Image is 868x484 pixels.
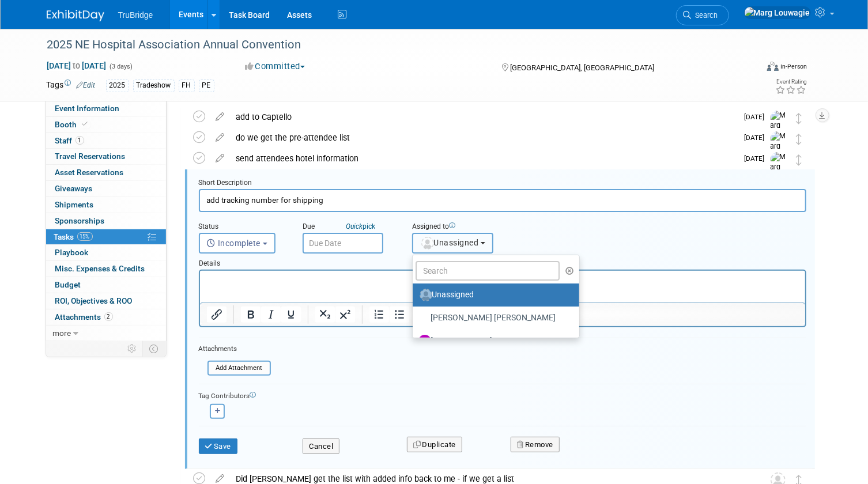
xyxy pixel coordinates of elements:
div: Details [199,254,806,270]
div: add to Captello [231,107,738,127]
td: Personalize Event Tab Strip [123,341,143,356]
div: Attachments [199,344,271,354]
div: Short Description [199,178,806,189]
input: Due Date [303,233,383,254]
button: Bold [240,307,260,323]
span: Shipments [55,200,94,209]
img: Marg Louwagie [744,6,811,19]
td: Tags [47,79,96,92]
a: ROI, Objectives & ROO [46,293,166,309]
a: Search [676,5,729,25]
img: Marg Louwagie [771,111,788,152]
a: Quickpick [344,222,378,231]
label: Unassigned [418,286,568,304]
img: Format-Inperson.png [767,62,779,71]
span: 2 [104,312,113,321]
div: do we get the pre-attendee list [231,128,738,148]
button: Incomplete [199,233,276,254]
button: Unassigned [412,233,494,254]
a: Asset Reservations [46,165,166,180]
a: Attachments2 [46,309,166,325]
a: Giveaways [46,181,166,196]
a: Playbook [46,245,166,260]
span: Playbook [55,248,89,257]
a: more [46,326,166,341]
span: TruBridge [118,10,153,20]
div: Event Format [695,60,807,77]
a: edit [210,474,231,484]
span: Budget [55,280,81,289]
i: Move task [797,154,802,165]
span: [GEOGRAPHIC_DATA], [GEOGRAPHIC_DATA] [510,63,654,72]
img: A.jpg [418,335,431,347]
span: 1 [76,136,84,145]
button: Remove [511,437,560,453]
span: Tasks [54,232,93,241]
a: Budget [46,277,166,293]
div: FH [179,80,195,92]
span: Travel Reservations [55,152,126,161]
div: Assigned to [412,222,551,233]
input: Name of task or a short description [199,189,806,211]
div: PE [199,80,214,92]
i: Move task [797,134,802,145]
button: Save [199,438,238,455]
span: [DATE] [745,154,771,162]
button: Cancel [303,438,339,455]
div: send attendees hotel information [231,149,738,168]
a: Misc. Expenses & Credits [46,261,166,277]
span: Incomplete [207,239,261,248]
span: Booth [55,120,90,129]
button: Numbered list [369,307,388,323]
img: Marg Louwagie [771,152,788,193]
div: In-Person [780,62,807,71]
iframe: Rich Text Area [200,271,805,302]
a: edit [210,112,231,122]
button: Italic [261,307,280,323]
span: 15% [77,232,93,241]
a: Tasks15% [46,229,166,245]
span: Giveaways [55,184,93,193]
a: Booth [46,117,166,133]
i: Booth reservation complete [82,121,88,127]
i: Quick [346,222,363,230]
img: Unassigned-User-Icon.png [420,289,432,301]
label: [PERSON_NAME] [418,332,568,350]
a: Edit [77,81,96,89]
td: Toggle Event Tabs [142,341,166,356]
button: Superscript [335,307,354,323]
a: edit [210,133,231,143]
span: ROI, Objectives & ROO [55,296,133,305]
button: Committed [241,60,310,73]
span: Staff [55,136,84,145]
span: Asset Reservations [55,168,124,177]
div: Event Rating [776,79,807,85]
a: Staff1 [46,133,166,149]
div: Tradeshow [133,80,175,92]
span: Search [692,11,718,20]
span: more [53,328,71,338]
a: Shipments [46,197,166,213]
span: [DATE] [DATE] [47,60,107,71]
a: Sponsorships [46,213,166,229]
span: Attachments [55,312,113,322]
div: 2025 [106,80,129,92]
span: [DATE] [745,134,771,142]
button: Insert/edit link [207,307,227,323]
span: [DATE] [745,113,771,121]
img: Marg Louwagie [771,131,788,172]
span: Sponsorships [55,216,105,225]
button: Subscript [315,307,334,323]
button: Bullet list [389,307,409,323]
a: edit [210,153,231,164]
label: [PERSON_NAME] [PERSON_NAME] [418,309,568,327]
i: Move task [797,113,802,124]
a: Event Information [46,101,166,116]
input: Search [416,261,560,281]
span: (3 days) [109,63,133,70]
span: Unassigned [420,238,479,247]
span: Misc. Expenses & Credits [55,264,145,273]
a: Travel Reservations [46,149,166,164]
span: Event Information [55,104,120,113]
